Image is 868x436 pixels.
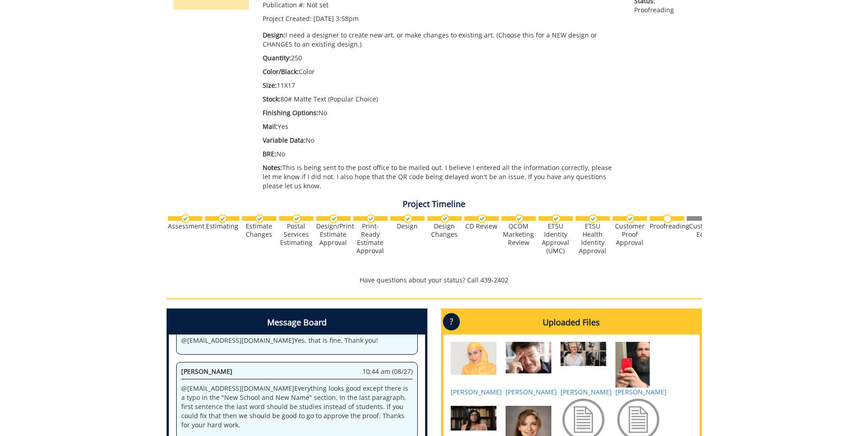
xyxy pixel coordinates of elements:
[263,136,306,144] span: Variable Data:
[539,222,573,255] div: ETSU Identity Approval (UMC)
[313,14,359,23] span: [DATE] 3:58pm
[205,222,239,230] div: Estimating
[561,388,612,396] a: [PERSON_NAME]
[663,214,672,223] img: no
[167,200,702,209] h4: Project Timeline
[362,367,413,376] span: 10:44 am (08/27)
[443,311,700,335] h4: Uploaded Files
[263,95,621,104] p: 80# Matte Text (Popular Choice)
[242,222,276,239] div: Estimate Changes
[181,384,413,430] p: @ [EMAIL_ADDRESS][DOMAIN_NAME] Everything looks good except there is a typo in the "New School an...
[390,222,425,230] div: Design
[506,388,557,396] a: [PERSON_NAME]
[169,311,425,335] h4: Message Board
[552,214,561,223] img: checkmark
[263,108,318,117] span: FInishing Options:
[650,222,684,230] div: Proofreading
[576,222,610,255] div: ETSU Health Identity Approval
[307,0,329,9] span: Not set
[478,214,486,223] img: checkmark
[613,222,647,247] div: Customer Proof Approval
[367,214,375,223] img: checkmark
[263,0,305,9] span: Publication #:
[263,163,621,191] p: This is being sent to the post office to be mailed out. I believe I entered all the information c...
[168,222,202,230] div: Assessment
[589,214,598,223] img: checkmark
[263,136,621,145] p: No
[626,214,635,223] img: checkmark
[263,67,299,76] span: Color/Black:
[167,276,702,285] p: Have questions about your status? Call 439-2402
[279,222,313,247] div: Postal Services Estimating
[427,222,462,239] div: Design Changes
[263,95,280,103] span: Stock:
[263,81,621,90] p: 11X17
[263,53,291,62] span: Quantity:
[263,14,312,23] span: Project Created:
[615,388,667,396] a: [PERSON_NAME]
[181,367,232,376] span: [PERSON_NAME]
[292,214,301,223] img: checkmark
[263,108,621,117] p: No
[263,81,277,90] span: Size:
[263,122,278,131] span: Mail:
[181,336,413,345] p: @ [EMAIL_ADDRESS][DOMAIN_NAME] Yes, that is fine. Thank you!
[501,222,536,247] div: QCOM Marketing Review
[515,214,523,223] img: checkmark
[687,222,721,239] div: Customer Edits
[316,222,350,247] div: Design/Print Estimate Approval
[353,222,388,255] div: Print-Ready Estimate Approval
[263,53,621,63] p: 250
[263,31,286,39] span: Design:
[464,222,499,230] div: CD Review
[181,214,190,223] img: checkmark
[263,163,282,172] span: Notes:
[255,214,264,223] img: checkmark
[329,214,338,223] img: checkmark
[263,149,276,158] span: BRE:
[263,149,621,159] p: No
[218,214,227,223] img: checkmark
[404,214,412,223] img: checkmark
[441,214,449,223] img: checkmark
[451,388,502,396] a: [PERSON_NAME]
[263,67,621,76] p: Color
[263,122,621,131] p: Yes
[443,313,460,330] p: ?
[263,31,621,49] p: I need a designer to create new art, or make changes to existing art. (Choose this for a NEW desi...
